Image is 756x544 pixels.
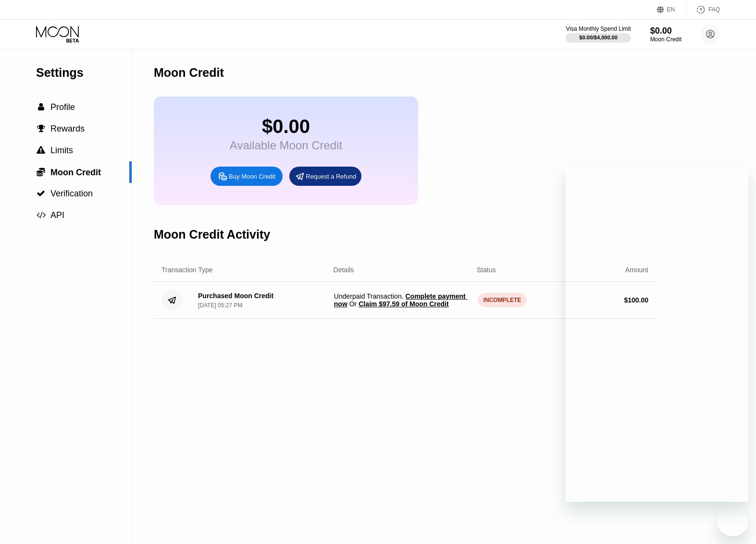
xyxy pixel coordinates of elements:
span:  [38,103,44,111]
div: $0.00Moon Credit [650,26,682,43]
iframe: Button to launch messaging window, conversation in progress [718,506,748,536]
div: Settings [36,66,132,80]
div: [DATE] 05:27 PM [198,302,242,309]
span: API [50,210,64,220]
span: Profile [50,102,75,112]
div: $0.00 / $4,000.00 [579,35,618,40]
div:  [36,124,46,133]
iframe: Messaging window [566,166,748,502]
div: Buy Moon Credit [211,167,283,186]
div: Available Moon Credit [230,139,342,152]
div: Moon Credit Activity [154,228,270,242]
div: Transaction Type [161,266,213,274]
div: Request a Refund [289,167,361,186]
div: Buy Moon Credit [229,172,275,181]
span: Rewards [50,124,85,133]
span:  [37,124,45,133]
div: Details [334,266,354,274]
span: Limits [50,145,73,155]
div: Visa Monthly Spend Limit$0.00/$4,000.00 [566,25,631,43]
div: Status [477,266,496,274]
div: $0.00 [230,116,342,137]
div: Purchased Moon Credit [198,292,273,300]
span:  [37,167,45,177]
span:  [37,189,45,198]
div: Request a Refund [306,172,356,181]
span: Claim $97.59 of Moon Credit [359,300,448,308]
div: Visa Monthly Spend Limit [566,25,631,32]
div:  [36,103,46,111]
div: Moon Credit [154,66,224,80]
div: FAQ [686,5,720,14]
span:  [37,211,46,219]
span: Or [347,300,359,308]
span:  [37,146,45,155]
div: INCOMPLETE [478,293,527,307]
div: $0.00 [650,26,682,36]
div: FAQ [708,6,720,13]
span: Underpaid Transaction . [334,292,470,308]
div: EN [657,5,686,14]
span: Moon Credit [50,168,101,177]
span: Complete payment now [334,292,468,308]
div: EN [667,6,675,13]
div: Moon Credit [650,36,682,43]
span: Verification [50,189,93,198]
